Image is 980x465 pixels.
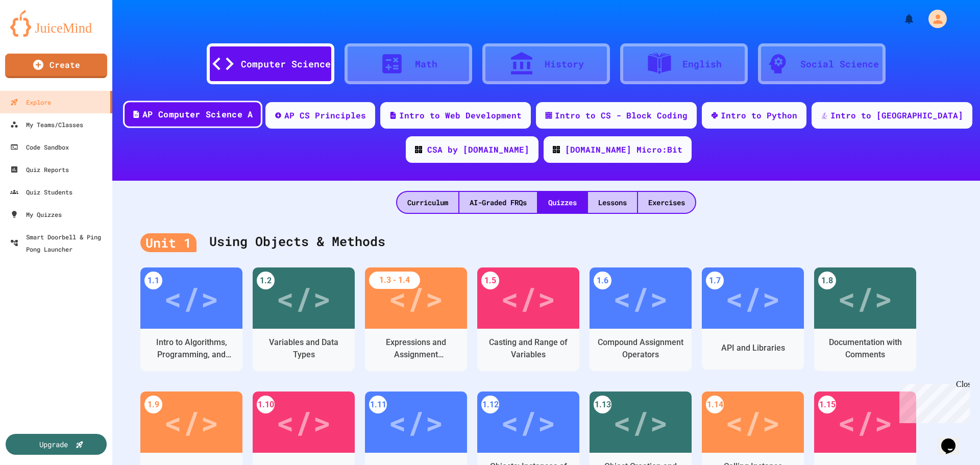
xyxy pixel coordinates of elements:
div: Math [415,57,437,71]
img: CODE_logo_RGB.png [415,146,422,153]
div: 1.8 [818,272,836,289]
div: 1.7 [706,272,724,289]
div: My Notifications [884,10,918,28]
div: Computer Science [241,57,331,71]
div: Unit 1 [140,233,197,253]
div: </> [725,399,780,445]
div: Casting and Range of Variables [485,336,572,361]
div: Exercises [638,192,695,213]
div: 1.11 [369,396,387,413]
div: 1.6 [594,272,611,289]
div: </> [613,275,668,321]
div: English [682,57,722,71]
div: [DOMAIN_NAME] Micro:Bit [565,143,682,156]
div: API and Libraries [721,342,785,354]
div: 1.14 [706,396,724,413]
div: </> [276,275,331,321]
div: Using Objects & Methods [140,222,952,262]
div: Social Science [800,57,879,71]
div: Variables and Data Types [260,336,347,361]
div: Intro to CS - Block Coding [555,109,688,121]
div: Quiz Reports [10,163,69,176]
div: </> [164,399,219,445]
div: Smart Doorbell & Ping Pong Launcher [10,231,108,255]
div: </> [276,399,331,445]
img: CODE_logo_RGB.png [553,146,560,153]
div: Intro to Python [721,109,797,121]
div: History [545,57,584,71]
div: Expressions and Assignment Statements [373,336,459,361]
div: </> [501,275,556,321]
div: AI-Graded FRQs [459,192,537,213]
div: Quiz Students [10,186,72,198]
div: Compound Assignment Operators [597,336,684,361]
div: 1.5 [481,272,499,289]
div: CSA by [DOMAIN_NAME] [427,143,529,156]
div: Lessons [588,192,637,213]
div: 1.13 [594,396,611,413]
div: My Account [918,7,949,31]
div: 1.15 [818,396,836,413]
div: </> [164,275,219,321]
div: 1.3 - 1.4 [369,272,420,289]
div: Chat with us now!Close [4,4,70,65]
div: Code Sandbox [10,141,69,153]
div: AP CS Principles [284,109,366,121]
div: </> [725,275,780,321]
div: </> [613,399,668,445]
div: Curriculum [397,192,458,213]
div: 1.1 [144,272,162,289]
div: Upgrade [39,439,68,450]
iframe: chat widget [937,424,970,455]
div: 1.2 [257,272,275,289]
div: Intro to Algorithms, Programming, and Compilers [148,336,235,361]
div: Documentation with Comments [822,336,909,361]
div: 1.10 [257,396,275,413]
div: Explore [10,96,51,108]
div: </> [388,275,444,321]
div: </> [501,399,556,445]
iframe: chat widget [895,380,970,423]
a: Create [5,54,107,78]
div: My Quizzes [10,208,62,221]
div: 1.12 [481,396,499,413]
div: My Teams/Classes [10,118,83,131]
div: Quizzes [538,192,587,213]
img: logo-orange.svg [10,10,102,37]
div: </> [838,399,893,445]
div: Intro to [GEOGRAPHIC_DATA] [830,109,963,121]
div: Intro to Web Development [399,109,522,121]
div: </> [838,275,893,321]
div: 1.9 [144,396,162,413]
div: AP Computer Science A [142,108,253,121]
div: </> [388,399,444,445]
